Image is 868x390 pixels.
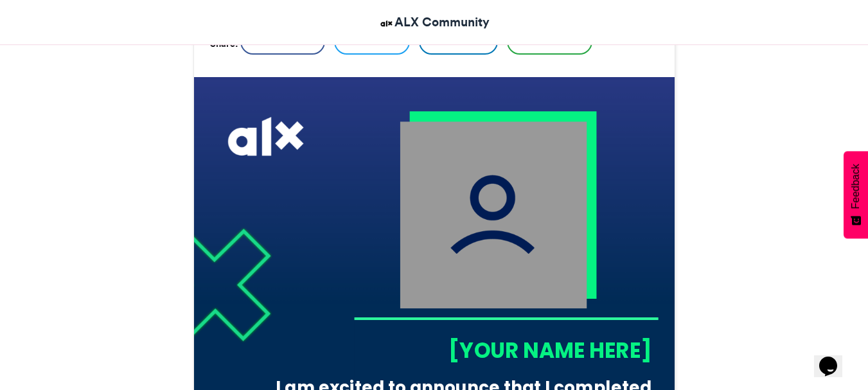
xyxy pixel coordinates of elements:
div: [YOUR NAME HERE] [353,335,651,365]
img: ALX Community [378,15,394,31]
iframe: chat widget [814,339,855,377]
img: user_filled.png [400,121,587,308]
a: ALX Community [378,13,490,31]
button: Feedback - Show survey [844,151,868,238]
span: Feedback [850,164,862,209]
